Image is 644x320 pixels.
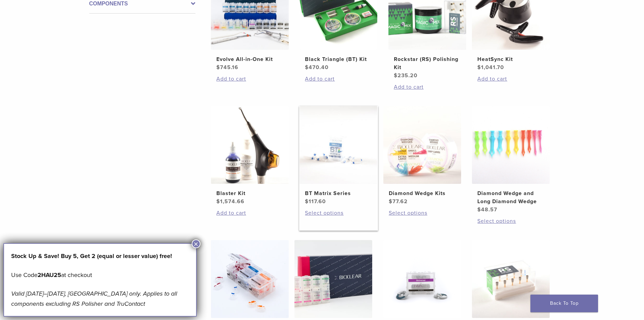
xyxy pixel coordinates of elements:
h2: Evolve All-in-One Kit [216,55,283,63]
span: $ [389,198,392,205]
bdi: 1,574.66 [216,198,244,205]
img: BT Matrix Series [300,106,377,184]
img: RS Polisher [472,240,550,318]
img: TwinRing Universal [383,240,461,318]
span: $ [305,198,309,205]
a: Add to cart: “Rockstar (RS) Polishing Kit” [394,83,461,91]
h2: Diamond Wedge and Long Diamond Wedge [477,189,544,206]
a: Diamond Wedge and Long Diamond WedgeDiamond Wedge and Long Diamond Wedge $48.57 [472,106,550,214]
bdi: 117.60 [305,198,326,205]
a: Select options for “Diamond Wedge and Long Diamond Wedge” [477,217,544,225]
h2: Black Triangle (BT) Kit [305,55,372,63]
h2: BT Matrix Series [305,189,372,197]
img: Complete HD Anterior Kit [294,240,372,318]
strong: 2HAU25 [38,271,61,279]
h2: Blaster Kit [216,189,283,197]
span: $ [216,198,220,205]
h2: HeatSync Kit [477,55,544,63]
h2: Diamond Wedge Kits [389,189,456,197]
a: BT Matrix SeriesBT Matrix Series $117.60 [299,106,378,206]
span: $ [477,64,481,71]
span: $ [477,206,481,213]
em: Valid [DATE]–[DATE], [GEOGRAPHIC_DATA] only. Applies to all components excluding RS Polisher and ... [11,290,177,307]
img: Bioclear Evolve Posterior Matrix Series [211,240,289,318]
img: Diamond Wedge Kits [383,106,461,184]
bdi: 470.40 [305,64,329,71]
a: Diamond Wedge KitsDiamond Wedge Kits $77.62 [383,106,462,206]
img: Blaster Kit [211,106,289,184]
span: $ [216,64,220,71]
a: Select options for “Diamond Wedge Kits” [389,209,456,217]
bdi: 745.16 [216,64,238,71]
img: Diamond Wedge and Long Diamond Wedge [472,106,550,184]
bdi: 48.57 [477,206,497,213]
h2: Rockstar (RS) Polishing Kit [394,55,461,71]
button: Close [192,239,200,248]
p: Use Code at checkout [11,270,189,280]
span: $ [305,64,309,71]
a: Blaster KitBlaster Kit $1,574.66 [211,106,289,206]
strong: Stock Up & Save! Buy 5, Get 2 (equal or lesser value) free! [11,252,172,260]
bdi: 235.20 [394,72,418,79]
a: Add to cart: “HeatSync Kit” [477,75,544,83]
bdi: 77.62 [389,198,408,205]
a: Add to cart: “Blaster Kit” [216,209,283,217]
bdi: 1,041.70 [477,64,504,71]
a: Add to cart: “Evolve All-in-One Kit” [216,75,283,83]
a: Select options for “BT Matrix Series” [305,209,372,217]
span: $ [394,72,398,79]
a: Add to cart: “Black Triangle (BT) Kit” [305,75,372,83]
a: Back To Top [530,295,598,312]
